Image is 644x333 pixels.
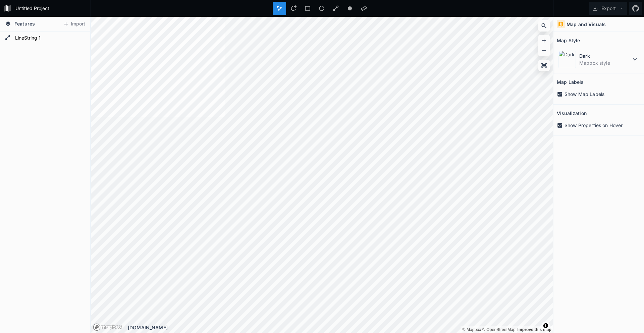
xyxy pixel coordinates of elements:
[60,19,89,30] button: Import
[579,59,631,66] dd: Mapbox style
[93,323,101,331] a: Mapbox logo
[565,122,623,129] span: Show Properties on Hover
[93,323,122,331] a: Mapbox logo
[482,327,516,332] a: OpenStreetMap
[462,327,481,332] a: Mapbox
[517,327,551,332] a: Map feedback
[589,2,627,15] button: Export
[557,35,580,46] h2: Map Style
[567,21,606,28] h4: Map and Visuals
[579,52,631,59] dt: Dark
[14,20,35,27] span: Features
[542,322,550,330] button: Toggle attribution
[557,108,587,118] h2: Visualization
[557,77,584,87] h2: Map Labels
[544,322,548,329] span: Toggle attribution
[128,324,553,331] div: [DOMAIN_NAME]
[565,91,604,98] span: Show Map Labels
[558,51,576,68] img: Dark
